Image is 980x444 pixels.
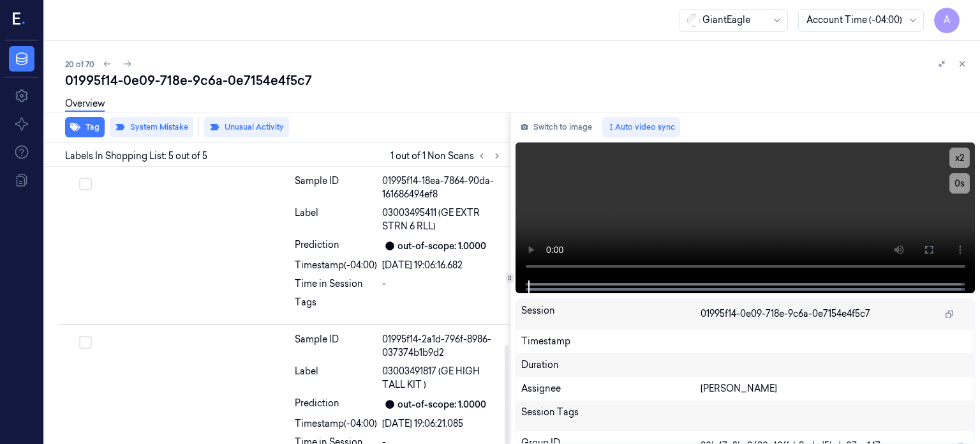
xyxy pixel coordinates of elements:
[65,117,105,137] button: Tag
[521,358,970,372] div: Duration
[949,173,970,194] button: 0s
[79,336,92,349] button: Select row
[382,259,502,272] div: [DATE] 19:06:16.682
[295,417,377,431] div: Timestamp (-04:00)
[79,178,92,190] button: Select row
[295,296,377,316] div: Tags
[382,174,502,201] div: 01995f14-18ea-7864-90da-161686494ef8
[382,365,502,392] span: 03003491817 (GE HIGH TALL KIT )
[949,148,970,168] button: x2
[382,206,502,233] span: 03003495411 (GE EXTR STRN 6 RLL)
[65,149,207,163] span: Labels In Shopping List: 5 out of 5
[382,333,502,360] div: 01995f14-2a1d-796f-8986-037374b1b9d2
[295,365,377,392] div: Label
[701,307,870,321] span: 01995f14-0e09-718e-9c6a-0e7154e4f5c7
[382,417,502,431] div: [DATE] 19:06:21.085
[65,72,970,89] div: 01995f14-0e09-718e-9c6a-0e7154e4f5c7
[390,148,505,164] span: 1 out of 1 Non Scans
[65,59,94,70] span: 20 of 70
[295,397,377,412] div: Prediction
[516,117,597,137] button: Switch to image
[521,382,701,395] div: Assignee
[521,335,970,348] div: Timestamp
[204,117,289,137] button: Unusual Activity
[397,398,486,411] div: out-of-scope: 1.0000
[521,406,701,426] div: Session Tags
[521,304,701,325] div: Session
[382,277,502,291] div: -
[295,259,377,272] div: Timestamp (-04:00)
[295,206,377,233] div: Label
[701,382,970,395] div: [PERSON_NAME]
[295,174,377,201] div: Sample ID
[397,240,486,253] div: out-of-scope: 1.0000
[110,117,193,137] button: System Mistake
[295,333,377,360] div: Sample ID
[295,238,377,254] div: Prediction
[934,8,960,33] button: A
[602,117,680,137] button: Auto video sync
[65,97,105,112] a: Overview
[295,277,377,291] div: Time in Session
